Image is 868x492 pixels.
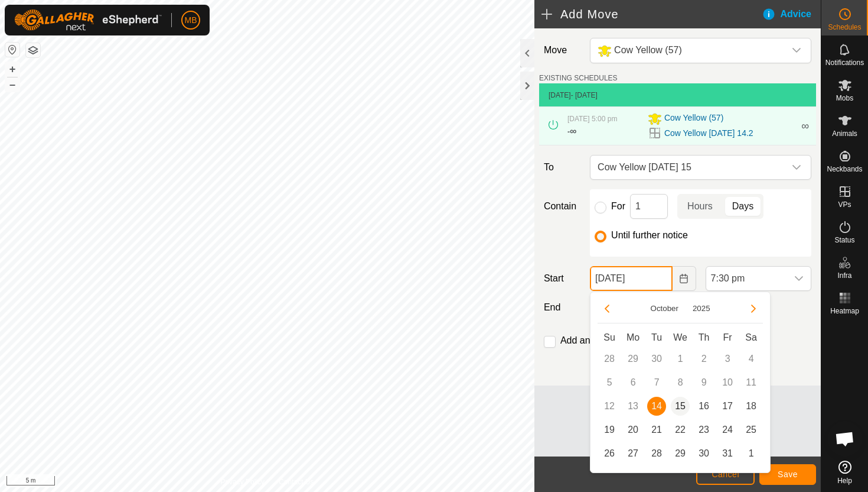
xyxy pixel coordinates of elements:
td: 4 [739,347,763,371]
span: 23 [694,420,713,439]
span: 19 [600,420,619,439]
td: 29 [621,347,645,371]
span: 25 [742,420,761,439]
span: Days [732,199,753,213]
span: Cow Yellow [593,38,785,63]
span: Neckbands [827,166,862,173]
td: 17 [716,394,739,418]
span: Save [778,470,798,479]
td: 13 [621,394,645,418]
td: 22 [668,418,692,442]
div: dropdown trigger [785,156,808,179]
div: dropdown trigger [787,267,811,290]
button: Save [759,464,816,485]
td: 25 [739,418,763,442]
td: 7 [645,371,668,394]
span: Cow Yellow (57) [664,112,723,126]
span: 15 [671,397,690,416]
h2: Add Move [541,7,762,21]
td: 28 [598,347,621,371]
span: Tu [651,332,662,342]
button: Choose Year [688,302,715,315]
span: 31 [718,444,737,463]
td: 31 [716,442,739,465]
label: Until further notice [611,231,688,240]
span: 22 [671,420,690,439]
label: Add another scheduled move [560,336,683,345]
span: Mobs [836,95,853,102]
td: 23 [692,418,716,442]
span: Animals [832,130,857,137]
td: 12 [598,394,621,418]
td: 28 [645,442,668,465]
a: Privacy Policy [220,477,265,487]
span: Mo [626,332,639,342]
button: Choose Month [646,302,683,315]
td: 10 [716,371,739,394]
td: 11 [739,371,763,394]
label: End [539,300,585,315]
span: Cancel [712,470,739,479]
span: 16 [694,397,713,416]
td: 5 [598,371,621,394]
button: Next Month [744,299,763,318]
span: Fr [723,332,732,342]
span: Help [837,477,852,484]
button: Reset Map [5,43,19,57]
td: 16 [692,394,716,418]
td: 15 [668,394,692,418]
td: 21 [645,418,668,442]
td: 30 [645,347,668,371]
span: Heatmap [830,307,859,315]
td: 14 [645,394,668,418]
td: 3 [716,347,739,371]
td: 18 [739,394,763,418]
td: 20 [621,418,645,442]
span: Su [603,332,615,342]
div: Advice [762,7,821,21]
span: Sa [745,332,757,342]
span: VPs [838,201,851,208]
img: Gallagher Logo [14,9,162,31]
button: Choose Date [673,266,696,291]
span: MB [185,14,197,27]
span: ∞ [570,126,576,136]
span: 27 [624,444,642,463]
span: Infra [837,272,851,279]
button: Cancel [696,464,755,485]
span: Cow Yellow Wednesday 15 [593,156,785,179]
span: Status [834,237,854,244]
span: ∞ [801,120,809,132]
td: 24 [716,418,739,442]
label: For [611,202,625,211]
label: To [539,155,585,180]
span: 28 [647,444,666,463]
span: We [673,332,687,342]
span: [DATE] 5:00 pm [567,115,617,123]
td: 6 [621,371,645,394]
td: 2 [692,347,716,371]
div: - [567,124,576,138]
label: Move [539,38,585,63]
div: dropdown trigger [785,38,808,63]
span: 26 [600,444,619,463]
a: Contact Us [279,477,314,487]
td: 30 [692,442,716,465]
span: [DATE] [549,91,571,99]
span: Schedules [828,24,861,31]
span: - [DATE] [571,91,598,99]
td: 9 [692,371,716,394]
span: 29 [671,444,690,463]
span: Th [699,332,710,342]
div: Choose Date [590,292,771,473]
a: Help [821,456,868,489]
span: Hours [687,199,713,213]
span: 14 [647,397,666,416]
td: 27 [621,442,645,465]
button: – [5,77,19,92]
a: Cow Yellow [DATE] 14.2 [664,127,753,140]
td: 29 [668,442,692,465]
button: Map Layers [26,43,40,57]
label: Contain [539,199,585,213]
span: 17 [718,397,737,416]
